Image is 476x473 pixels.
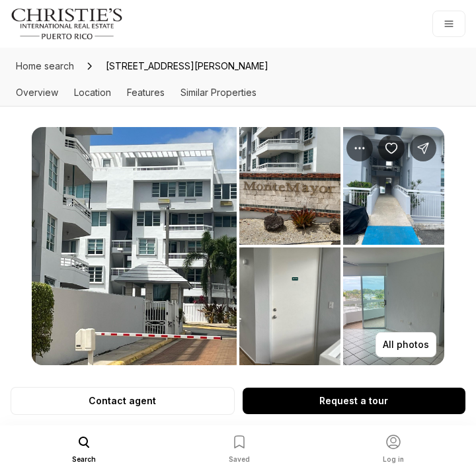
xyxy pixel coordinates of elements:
a: Skip to: Overview [16,87,58,98]
p: Request a tour [319,396,388,406]
a: Skip to: Similar Properties [180,87,257,98]
span: Log in [383,454,404,464]
p: Contact agent [89,396,156,406]
button: View image gallery [239,127,340,245]
a: Skip to: Features [127,87,165,98]
div: Listing Photos [32,127,444,365]
button: Log in [383,434,404,464]
button: Share Property: 44 JUAN CARLOS DE BORBÓN #803 [410,135,436,161]
img: logo [11,8,124,40]
button: View image gallery [343,247,444,365]
button: Contact agent [11,387,235,415]
li: 1 of 7 [32,127,237,365]
nav: Page section menu [11,87,257,98]
button: All photos [376,332,436,357]
button: Save Property: 44 JUAN CARLOS DE BORBÓN #803 [378,135,405,161]
button: View image gallery [32,127,237,365]
button: View image gallery [239,247,340,365]
span: [STREET_ADDRESS][PERSON_NAME] [100,56,274,77]
button: Saved [229,434,250,464]
button: View image gallery [343,127,444,245]
li: 2 of 7 [239,127,444,365]
button: Request a tour [243,388,465,414]
span: Home search [16,60,74,71]
p: All photos [383,339,429,350]
button: Property options [346,135,373,161]
span: Search [72,454,96,464]
a: Skip to: Location [74,87,111,98]
span: Saved [229,454,250,464]
a: Home search [11,56,79,77]
button: Search [72,434,96,464]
